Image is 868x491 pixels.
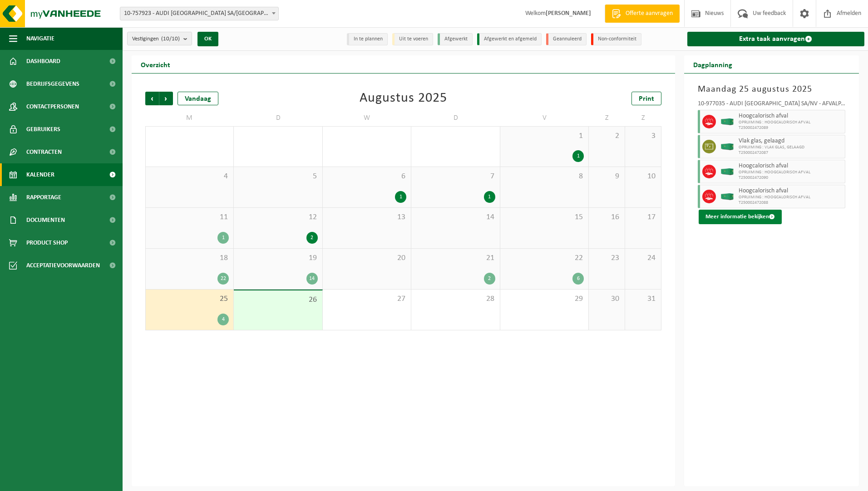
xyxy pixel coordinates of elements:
[739,125,843,131] span: T250002472089
[238,172,317,182] span: 5
[739,187,843,195] span: Hoogcalorisch afval
[238,295,317,305] span: 26
[739,137,843,145] span: Vlak glas, gelaagd
[238,253,317,263] span: 19
[327,294,406,304] span: 27
[159,92,173,105] span: Volgende
[605,5,680,23] a: Offerte aanvragen
[625,110,661,126] td: Z
[327,253,406,263] span: 20
[630,294,656,304] span: 31
[132,32,180,46] span: Vestigingen
[623,9,675,18] span: Offerte aanvragen
[484,273,495,285] div: 2
[150,172,229,182] span: 4
[505,294,584,304] span: 29
[698,83,846,96] h3: Maandag 25 augustus 2025
[26,186,61,209] span: Rapportage
[26,95,79,118] span: Contactpersonen
[739,150,843,156] span: T250002472087
[416,253,495,263] span: 21
[217,314,229,325] div: 4
[505,212,584,222] span: 15
[593,172,620,182] span: 9
[630,212,656,222] span: 17
[392,33,433,45] li: Uit te voeren
[327,172,406,182] span: 6
[26,209,65,231] span: Documenten
[26,73,79,95] span: Bedrijfsgegevens
[217,232,229,244] div: 1
[739,162,843,170] span: Hoogcalorisch afval
[26,141,62,163] span: Contracten
[360,92,447,105] div: Augustus 2025
[631,92,661,105] a: Print
[739,120,843,125] span: OPRUIMING : HOOGCALORISCH AFVAL
[306,232,318,244] div: 2
[197,32,218,46] button: OK
[411,110,500,126] td: D
[477,33,542,45] li: Afgewerkt en afgemeld
[589,110,625,126] td: Z
[720,118,734,125] img: HK-XC-40-GN-00
[395,191,406,203] div: 1
[347,33,388,45] li: In te plannen
[739,170,843,175] span: OPRUIMING : HOOGCALORISCH AFVAL
[26,50,60,73] span: Dashboard
[630,253,656,263] span: 24
[217,273,229,285] div: 22
[720,193,734,200] img: HK-XC-40-GN-00
[684,55,741,73] h2: Dagplanning
[120,7,278,20] span: 10-757923 - AUDI BRUSSELS SA/NV - VORST
[145,110,234,126] td: M
[687,32,865,46] a: Extra taak aanvragen
[593,253,620,263] span: 23
[739,175,843,181] span: T250002472090
[26,163,54,186] span: Kalender
[178,92,218,105] div: Vandaag
[327,212,406,222] span: 13
[591,33,641,45] li: Non-conformiteit
[26,118,60,141] span: Gebruikers
[630,172,656,182] span: 10
[234,110,322,126] td: D
[639,95,654,103] span: Print
[127,32,192,45] button: Vestigingen(10/10)
[546,10,591,17] strong: [PERSON_NAME]
[416,212,495,222] span: 14
[238,212,317,222] span: 12
[26,231,68,254] span: Product Shop
[26,254,100,277] span: Acceptatievoorwaarden
[739,145,843,150] span: OPRUIMING : VLAK GLAS, GELAAGD
[572,150,584,162] div: 1
[150,294,229,304] span: 25
[593,294,620,304] span: 30
[150,253,229,263] span: 18
[699,210,782,224] button: Meer informatie bekijken
[739,195,843,200] span: OPRUIMING : HOOGCALORISCH AFVAL
[26,27,54,50] span: Navigatie
[416,294,495,304] span: 28
[630,131,656,141] span: 3
[323,110,411,126] td: W
[132,55,179,73] h2: Overzicht
[145,92,159,105] span: Vorige
[438,33,473,45] li: Afgewerkt
[739,113,843,120] span: Hoogcalorisch afval
[500,110,589,126] td: V
[739,200,843,206] span: T250002472088
[720,143,734,150] img: HK-XC-40-GN-00
[505,131,584,141] span: 1
[416,172,495,182] span: 7
[720,168,734,175] img: HK-XC-40-GN-00
[593,212,620,222] span: 16
[306,273,318,285] div: 14
[161,36,180,42] count: (10/10)
[505,172,584,182] span: 8
[120,7,279,20] span: 10-757923 - AUDI BRUSSELS SA/NV - VORST
[546,33,587,45] li: Geannuleerd
[505,253,584,263] span: 22
[150,212,229,222] span: 11
[572,273,584,285] div: 6
[593,131,620,141] span: 2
